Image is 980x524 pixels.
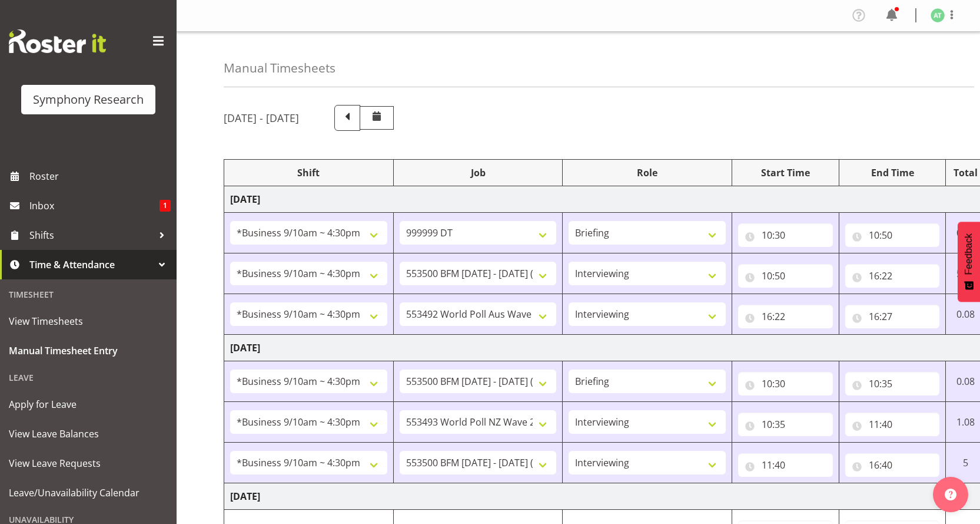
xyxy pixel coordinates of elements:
span: View Leave Requests [9,454,168,472]
button: Feedback - Show survey [958,222,980,302]
a: View Leave Requests [3,449,174,478]
input: Click to select... [738,372,833,396]
span: Time & Attendance [29,256,153,273]
div: Symphony Research [33,91,144,108]
a: Apply for Leave [3,390,174,419]
span: Leave/Unavailability Calendar [9,484,168,502]
h5: [DATE] - [DATE] [224,111,299,124]
input: Click to select... [738,413,833,436]
input: Click to select... [738,223,833,247]
a: View Timesheets [3,307,174,336]
span: View Leave Balances [9,425,168,443]
img: angela-tunnicliffe1838.jpg [931,8,945,22]
h4: Manual Timesheets [224,61,335,75]
div: Role [569,166,726,180]
div: End Time [845,166,940,180]
span: 1 [160,200,171,212]
span: Shifts [29,226,153,244]
span: Manual Timesheet Entry [9,342,168,360]
input: Click to select... [738,453,833,477]
span: Roster [29,167,171,185]
a: View Leave Balances [3,419,174,449]
div: Total [952,166,979,180]
input: Click to select... [738,264,833,288]
input: Click to select... [845,413,940,436]
img: Rosterit website logo [9,29,106,53]
div: Start Time [738,166,833,180]
a: Manual Timesheet Entry [3,336,174,365]
input: Click to select... [845,453,940,477]
input: Click to select... [738,305,833,328]
input: Click to select... [845,223,940,247]
span: Feedback [964,233,974,275]
div: Job [400,166,557,180]
div: Shift [230,166,387,180]
div: Leave [3,365,174,390]
input: Click to select... [845,264,940,288]
span: Inbox [29,197,160,215]
a: Leave/Unavailability Calendar [3,478,174,507]
input: Click to select... [845,305,940,328]
img: help-xxl-2.png [945,489,956,500]
span: Apply for Leave [9,396,168,413]
div: Timesheet [3,282,174,307]
input: Click to select... [845,372,940,396]
span: View Timesheets [9,312,168,330]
